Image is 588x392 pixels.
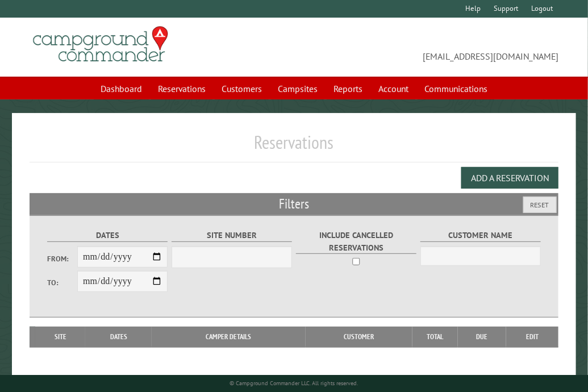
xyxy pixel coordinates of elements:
th: Camper Details [152,327,306,347]
h2: Filters [30,193,559,215]
label: Include Cancelled Reservations [296,229,417,254]
th: Edit [506,327,558,347]
a: Campsites [271,78,324,99]
button: Reset [523,197,557,213]
label: Customer Name [420,229,541,242]
a: Customers [215,78,269,99]
label: To: [47,277,77,288]
label: From: [47,253,77,264]
th: Dates [85,327,152,347]
button: Add a Reservation [461,167,558,189]
a: Communications [418,78,494,99]
a: Reservations [151,78,212,99]
a: Account [372,78,415,99]
small: © Campground Commander LLC. All rights reserved. [230,380,358,387]
th: Site [35,327,86,347]
th: Due [458,327,507,347]
span: [EMAIL_ADDRESS][DOMAIN_NAME] [294,31,559,63]
th: Customer [306,327,412,347]
img: Campground Commander [30,22,172,66]
a: Reports [327,78,369,99]
label: Dates [47,229,168,242]
th: Total [412,327,458,347]
h1: Reservations [30,131,559,162]
label: Site Number [172,229,293,242]
a: Dashboard [94,78,149,99]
